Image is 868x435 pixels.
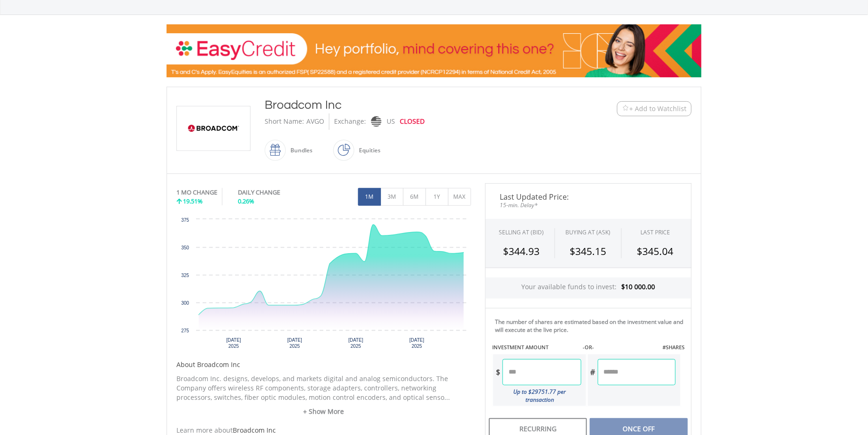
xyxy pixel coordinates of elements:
div: Bundles [286,139,312,162]
h5: About Broadcom Inc [176,360,471,369]
span: Broadcom Inc [233,426,276,435]
button: 3M [381,188,404,206]
text: 350 [181,245,189,250]
div: Chart. Highcharts interactive chart. [176,215,471,355]
text: 375 [181,217,189,223]
div: The number of shares are estimated based on the investment value and will execute at the live price. [495,318,687,334]
div: LAST PRICE [640,228,670,236]
span: BUYING AT (ASK) [565,228,610,236]
img: EasyCredit Promotion Banner [167,24,701,77]
img: nasdaq.png [371,116,381,127]
div: Short Name: [265,113,304,130]
span: $345.04 [637,245,674,258]
div: DAILY CHANGE [238,188,312,197]
div: Equities [354,139,381,162]
div: SELLING AT (BID) [499,228,544,236]
div: US [387,113,395,130]
svg: Interactive chart [176,215,471,355]
label: INVESTMENT AMOUNT [492,344,548,351]
div: Learn more about [176,426,471,435]
button: Watchlist + Add to Watchlist [617,101,692,116]
text: [DATE] 2025 [410,337,425,349]
img: EQU.US.AVGO.png [178,106,249,150]
div: Your available funds to invest: [486,277,691,299]
div: $ [493,359,503,385]
text: 300 [181,300,189,306]
img: Watchlist [622,105,629,112]
span: 19.51% [183,197,203,205]
button: 1M [358,188,381,206]
span: $344.93 [503,245,540,258]
div: Broadcom Inc [265,97,559,113]
p: Broadcom Inc. designs, develops, and markets digital and analog semiconductors. The Company offer... [176,374,471,402]
a: + Show More [176,407,471,416]
span: Last Updated Price: [493,193,684,201]
text: 275 [181,328,189,333]
text: [DATE] 2025 [349,337,364,349]
span: + Add to Watchlist [629,104,686,113]
span: $10 000.00 [622,282,655,291]
label: -OR- [583,344,594,351]
button: 1Y [426,188,449,206]
button: MAX [448,188,471,206]
text: [DATE] 2025 [287,337,302,349]
button: 6M [403,188,426,206]
text: 325 [181,273,189,278]
div: Up to $29751.77 per transaction [493,385,581,406]
text: [DATE] 2025 [226,337,241,349]
div: AVGO [306,113,324,130]
span: 0.26% [238,197,254,205]
div: # [588,359,598,385]
label: #SHARES [662,344,685,351]
span: 15-min. Delay* [493,201,684,210]
div: 1 MO CHANGE [176,188,217,197]
div: Exchange: [334,113,366,130]
div: CLOSED [400,113,425,130]
span: $345.15 [570,245,606,258]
